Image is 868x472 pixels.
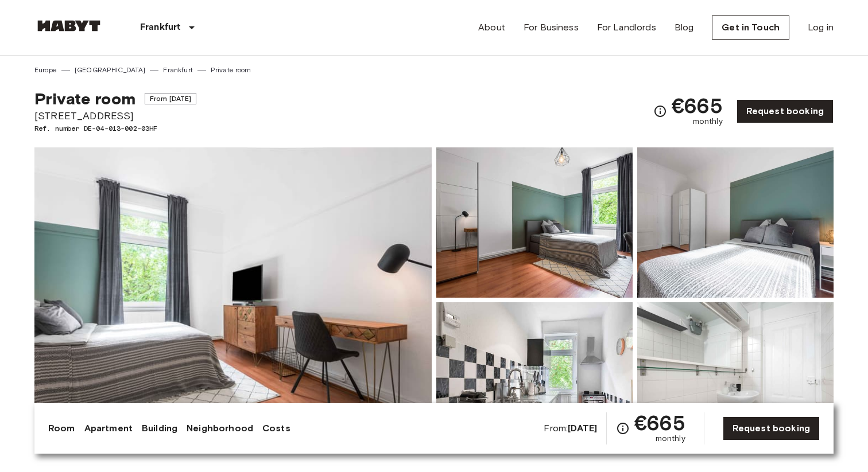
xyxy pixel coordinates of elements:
span: €665 [672,95,723,116]
a: Neighborhood [187,422,253,435]
svg: Check cost overview for full price breakdown. Please note that discounts apply to new joiners onl... [616,422,630,435]
span: From [DATE] [145,93,197,104]
img: Picture of unit DE-04-013-002-03HF [436,147,633,298]
a: [GEOGRAPHIC_DATA] [75,65,146,75]
img: Habyt [34,20,103,32]
a: Costs [262,422,290,435]
span: Private room [34,89,135,108]
a: Private room [211,65,251,75]
span: monthly [693,116,723,127]
p: Frankfurt [140,21,180,34]
svg: Check cost overview for full price breakdown. Please note that discounts apply to new joiners onl... [653,104,667,118]
a: Blog [675,21,694,34]
a: About [478,21,505,34]
span: €665 [634,412,685,433]
a: Request booking [737,99,834,123]
span: From: [544,422,597,435]
a: Log in [808,21,834,34]
img: Picture of unit DE-04-013-002-03HF [436,302,633,453]
a: For Landlords [597,21,656,34]
span: monthly [656,433,685,444]
a: Room [48,422,75,435]
img: Picture of unit DE-04-013-002-03HF [637,147,834,298]
a: Europe [34,65,57,75]
img: Marketing picture of unit DE-04-013-002-03HF [34,147,432,453]
img: Picture of unit DE-04-013-002-03HF [637,302,834,453]
span: [STREET_ADDRESS] [34,108,196,123]
a: Frankfurt [163,65,192,75]
span: Ref. number DE-04-013-002-03HF [34,123,196,134]
a: Request booking [723,416,820,440]
b: [DATE] [568,423,597,434]
a: Building [142,422,177,435]
a: Get in Touch [712,15,789,40]
a: For Business [524,21,579,34]
a: Apartment [84,422,133,435]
